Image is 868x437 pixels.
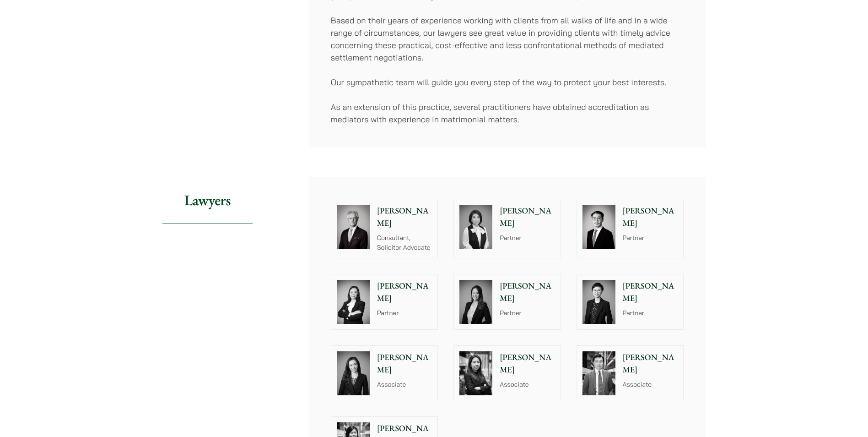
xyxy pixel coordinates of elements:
p: Our sympathetic team will guide you every step of the way to protect your best interests. [331,76,684,88]
p: Associate [500,380,555,389]
a: [PERSON_NAME] Associate [577,345,684,401]
p: Associate [377,380,432,389]
a: [PERSON_NAME] Partner [331,274,438,330]
p: [PERSON_NAME] [623,205,678,229]
p: Consultant, Solicitor Advocate [377,233,432,252]
p: Based on their years of experience working with clients from all walks of life and in a wide rang... [331,14,684,64]
p: [PERSON_NAME] [377,280,432,305]
p: [PERSON_NAME] [500,205,555,229]
a: [PERSON_NAME] Consultant, Solicitor Advocate [331,199,438,258]
p: Partner [623,308,678,318]
p: [PERSON_NAME] [623,351,678,376]
p: Partner [500,308,555,318]
p: [PERSON_NAME] [377,351,432,376]
p: As an extension of this practice, several practitioners have obtained accreditation as mediators ... [331,101,684,126]
p: Associate [623,380,678,389]
a: [PERSON_NAME] Partner [453,199,561,258]
p: [PERSON_NAME] [500,351,555,376]
p: Partner [500,233,555,243]
a: [PERSON_NAME] Partner [577,199,684,258]
p: [PERSON_NAME] [377,205,432,229]
p: Partner [377,308,432,318]
a: [PERSON_NAME] Associate [453,345,561,401]
p: [PERSON_NAME] [500,280,555,305]
p: Partner [623,233,678,243]
a: [PERSON_NAME] Partner [577,274,684,330]
a: [PERSON_NAME] Partner [453,274,561,330]
h2: Lawyers [162,177,253,224]
a: [PERSON_NAME] Associate [331,345,438,401]
p: [PERSON_NAME] [623,280,678,305]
